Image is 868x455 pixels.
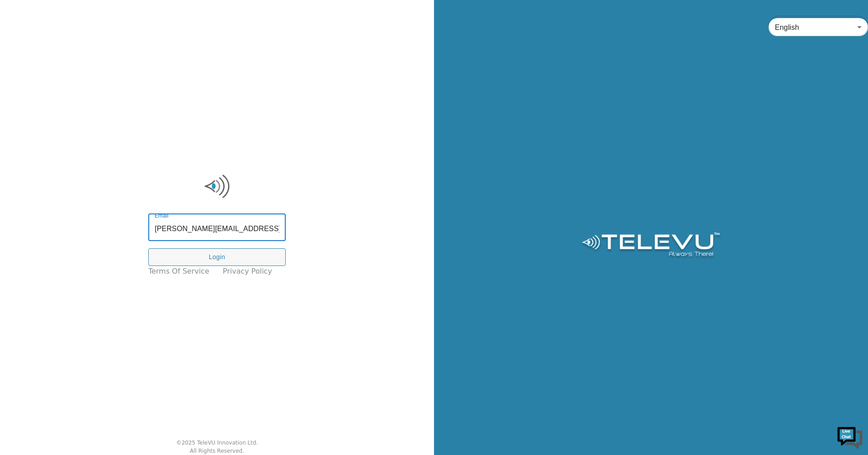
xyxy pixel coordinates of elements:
[223,266,272,277] a: Privacy Policy
[148,173,286,200] img: Logo
[769,14,868,40] div: English
[190,447,244,455] div: All Rights Reserved.
[148,266,209,277] a: Terms of Service
[580,232,721,260] img: Logo
[836,423,863,450] img: Chat Widget
[176,439,258,447] div: © 2025 TeleVU Innovation Ltd.
[148,248,286,266] button: Login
